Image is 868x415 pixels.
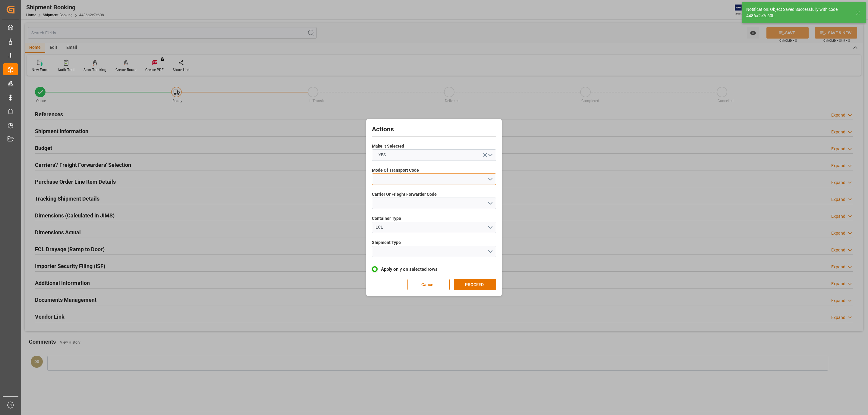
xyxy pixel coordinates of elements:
[372,173,496,185] button: open menu
[372,266,496,273] label: Apply only on selected rows
[372,239,401,246] span: Shipment Type
[454,279,496,290] button: PROCEED
[372,215,401,222] span: Container Type
[376,224,488,230] div: LCL
[372,167,419,173] span: Mode Of Transport Code
[372,125,496,134] h2: Actions
[372,222,496,233] button: open menu
[372,191,437,198] span: Carrier Or Frieght Forwarder Code
[372,149,496,161] button: open menu
[372,198,496,209] button: open menu
[372,143,404,149] span: Make It Selected
[407,279,450,290] button: Cancel
[372,246,496,257] button: open menu
[376,152,389,158] span: YES
[746,6,850,19] div: Notification: Object Saved Successfully with code 4486a2c7e60b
